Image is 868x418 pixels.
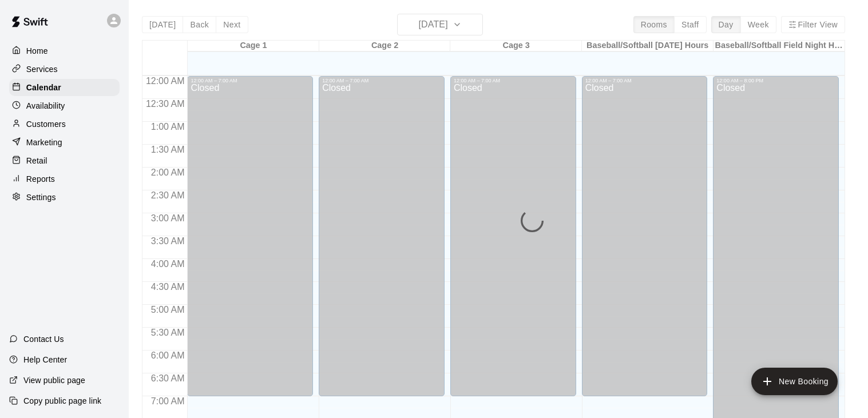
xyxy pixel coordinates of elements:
a: Calendar [9,79,120,96]
p: Marketing [26,137,62,148]
p: View public page [23,375,85,386]
span: 12:30 AM [143,99,188,109]
a: Settings [9,189,120,206]
p: Customers [26,118,66,130]
span: 6:30 AM [148,373,188,383]
div: 12:00 AM – 7:00 AM: Closed [582,76,708,396]
a: Marketing [9,134,120,151]
div: Cage 3 [450,41,582,51]
span: 5:30 AM [148,328,188,337]
span: 4:00 AM [148,259,188,269]
span: 2:00 AM [148,168,188,177]
p: Copy public page link [23,395,101,407]
span: 7:00 AM [148,396,188,406]
div: 12:00 AM – 7:00 AM: Closed [187,76,313,396]
div: Cage 2 [319,41,451,51]
p: Retail [26,155,47,166]
div: Baseball/Softball Field Night Hours [714,41,845,51]
span: 5:00 AM [148,305,188,315]
p: Contact Us [23,333,64,345]
div: 12:00 AM – 7:00 AM: Closed [450,76,576,396]
a: Reports [9,170,120,188]
p: Services [26,63,58,75]
p: Calendar [26,82,61,93]
div: 12:00 AM – 7:00 AM: Closed [319,76,445,396]
a: Retail [9,152,120,169]
div: Closed [454,83,573,400]
span: 4:30 AM [148,282,188,292]
div: Closed [585,83,704,400]
span: 2:30 AM [148,190,188,200]
a: Services [9,61,120,78]
div: 12:00 AM – 7:00 AM [454,78,573,83]
button: add [751,368,838,395]
p: Help Center [23,354,67,365]
a: Availability [9,97,120,114]
a: Customers [9,116,120,133]
div: Cage 1 [188,41,319,51]
span: 1:00 AM [148,122,188,132]
div: Baseball/Softball [DATE] Hours [582,41,714,51]
p: Availability [26,100,65,112]
span: 12:00 AM [143,76,188,86]
span: 3:30 AM [148,236,188,246]
a: Home [9,42,120,59]
div: 12:00 AM – 7:00 AM [585,78,704,83]
div: 12:00 AM – 7:00 AM [322,78,441,83]
span: 1:30 AM [148,145,188,154]
div: Closed [191,83,310,400]
p: Settings [26,192,56,203]
span: 3:00 AM [148,213,188,223]
div: Closed [322,83,441,400]
p: Home [26,45,48,57]
span: 6:00 AM [148,351,188,360]
div: 12:00 AM – 7:00 AM [191,78,310,83]
div: 12:00 AM – 8:00 PM [716,78,835,83]
p: Reports [26,173,55,185]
